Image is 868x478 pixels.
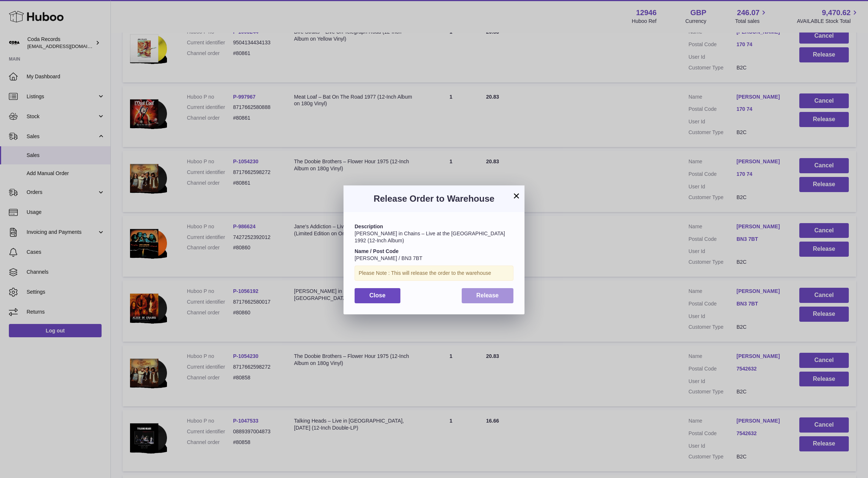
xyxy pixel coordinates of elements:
[355,288,400,303] button: Close
[355,255,423,261] span: [PERSON_NAME] / BN3 7BT
[355,266,513,281] div: Please Note : This will release the order to the warehouse
[476,292,499,298] span: Release
[355,248,399,254] strong: Name / Post Code
[369,292,386,298] span: Close
[512,191,521,200] button: ×
[462,288,514,303] button: Release
[355,231,505,243] span: [PERSON_NAME] in Chains – Live at the [GEOGRAPHIC_DATA] 1992 (12-Inch Album)
[355,193,513,205] h3: Release Order to Warehouse
[355,223,383,229] strong: Description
